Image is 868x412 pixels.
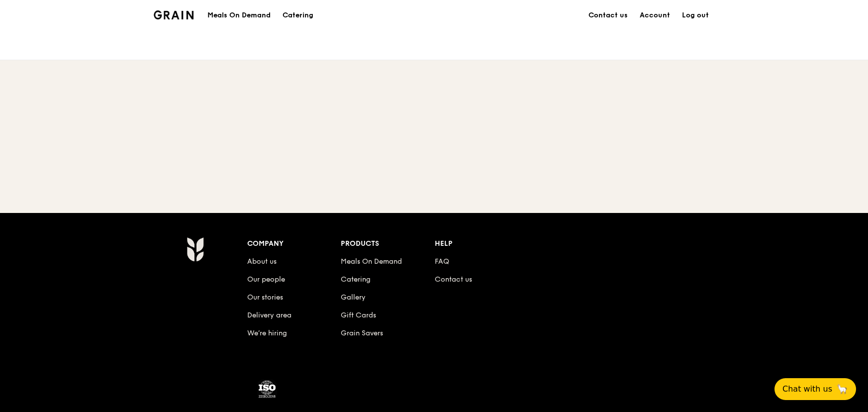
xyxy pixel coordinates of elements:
[247,329,287,337] a: We’re hiring
[341,275,371,284] a: Catering
[207,10,271,20] h1: Meals On Demand
[341,257,402,266] a: Meals On Demand
[435,257,449,266] a: FAQ
[247,237,341,251] div: Company
[341,311,376,319] a: Gift Cards
[247,275,285,284] a: Our people
[257,379,277,399] img: ISO Certified
[435,275,472,284] a: Contact us
[247,257,277,266] a: About us
[582,0,634,30] a: Contact us
[676,0,715,30] a: Log out
[154,10,194,19] img: Grain
[774,378,856,400] button: Chat with us🦙
[201,10,277,20] a: Meals On Demand
[277,0,319,30] a: Catering
[247,293,283,302] a: Our stories
[836,383,848,395] span: 🦙
[187,237,204,262] img: Grain
[341,237,435,251] div: Products
[341,293,366,302] a: Gallery
[247,311,291,319] a: Delivery area
[283,0,313,30] div: Catering
[435,237,529,251] div: Help
[782,383,832,395] span: Chat with us
[341,329,383,337] a: Grain Savers
[634,0,676,30] a: Account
